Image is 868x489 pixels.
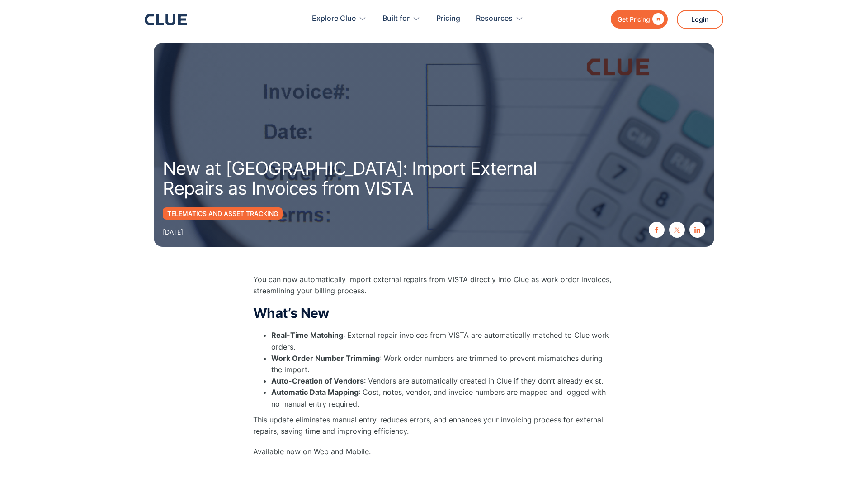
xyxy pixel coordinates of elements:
strong: Automatic Data Mapping [271,388,359,397]
img: twitter X icon [674,227,680,233]
strong: Work Order Number Trimming [271,354,380,363]
li: : External repair invoices from VISTA are automatically matched to Clue work orders. [271,330,615,352]
strong: Auto-Creation of Vendors [271,376,364,385]
div: [DATE] [163,226,183,238]
li: : Vendors are automatically created in Clue if they don’t already exist. [271,375,615,387]
h1: New at [GEOGRAPHIC_DATA]: Import External Repairs as Invoices from VISTA [163,158,542,198]
p: ‍ [253,466,615,478]
div: Resources [476,5,513,33]
a: Pricing [436,5,460,33]
div: Explore Clue [312,5,356,33]
li: : Cost, notes, vendor, and invoice numbers are mapped and logged with no manual entry required. [271,387,615,409]
strong: Real-Time Matching [271,331,343,340]
p: You can now automatically import external repairs from VISTA directly into Clue as work order inv... [253,274,615,297]
div: Resources [476,5,524,33]
img: linkedin icon [694,227,700,233]
a: Telematics and Asset Tracking [163,207,283,220]
img: facebook icon [654,227,660,233]
div: Built for [382,5,410,33]
li: : Work order numbers are trimmed to prevent mismatches during the import. [271,353,615,375]
p: This update eliminates manual entry, reduces errors, and enhances your invoicing process for exte... [253,414,615,437]
div: Built for [382,5,420,33]
a: Login [677,10,723,29]
a: Get Pricing [611,10,668,29]
strong: What’s New [253,305,330,321]
div: Get Pricing [618,14,650,25]
p: Available now on Web and Mobile. [253,446,615,457]
div: Explore Clue [312,5,367,33]
div:  [650,14,664,25]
